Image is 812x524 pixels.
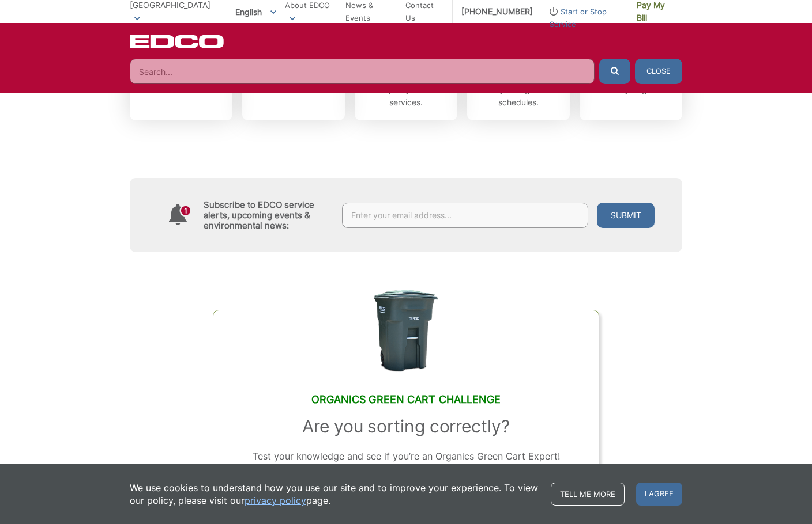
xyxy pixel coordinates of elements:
button: Submit the search query. [599,59,630,84]
span: English [227,2,285,21]
h2: Organics Green Cart Challenge [236,393,576,406]
button: Close [635,59,682,84]
a: EDCD logo. Return to the homepage. [130,35,225,48]
p: We use cookies to understand how you use our site and to improve your experience. To view our pol... [130,481,539,507]
p: Test your knowledge and see if you’re an Organics Green Cart Expert! [236,448,576,464]
a: privacy policy [245,494,306,507]
input: Enter your email address... [342,203,588,228]
input: Search [130,59,595,84]
h4: Subscribe to EDCO service alerts, upcoming events & environmental news: [204,200,330,231]
a: Tell me more [551,483,625,506]
h3: Are you sorting correctly? [236,416,576,436]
